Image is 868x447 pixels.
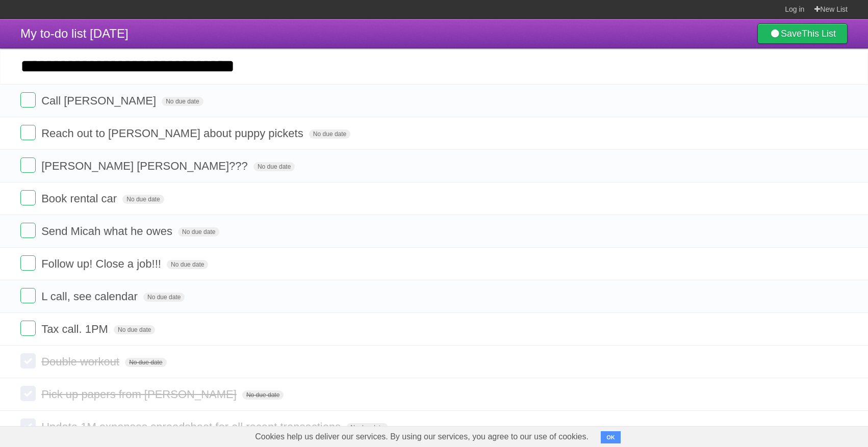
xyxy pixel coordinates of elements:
[41,355,122,368] span: Double workout
[20,386,36,401] label: Done
[41,160,250,172] span: [PERSON_NAME] [PERSON_NAME]???
[41,420,343,433] span: Update 1M expenses spreadsheet for all recent transactions
[20,353,36,369] label: Done
[167,260,208,269] span: No due date
[41,290,140,303] span: L call, see calendar
[178,227,219,236] span: No due date
[242,390,284,400] span: No due date
[41,323,111,335] span: Tax call. 1PM
[20,418,36,434] label: Done
[41,388,239,401] span: Pick up papers from [PERSON_NAME]
[41,192,119,205] span: Book rental car
[125,358,166,367] span: No due date
[20,321,36,336] label: Done
[143,293,185,302] span: No due date
[20,223,36,238] label: Done
[162,97,203,106] span: No due date
[20,125,36,140] label: Done
[309,129,350,139] span: No due date
[41,257,164,270] span: Follow up! Close a job!!!
[757,23,848,44] a: SaveThis List
[253,162,295,171] span: No due date
[802,29,836,39] b: This List
[20,157,36,173] label: Done
[601,431,621,443] button: OK
[346,423,388,432] span: No due date
[245,427,599,447] span: Cookies help us deliver our services. By using our services, you agree to our use of cookies.
[122,195,164,204] span: No due date
[20,190,36,205] label: Done
[41,225,175,238] span: Send Micah what he owes
[20,288,36,303] label: Done
[41,94,159,107] span: Call [PERSON_NAME]
[20,92,36,108] label: Done
[41,127,306,140] span: Reach out to [PERSON_NAME] about puppy pickets
[20,27,129,40] span: My to-do list [DATE]
[20,255,36,271] label: Done
[114,325,155,334] span: No due date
